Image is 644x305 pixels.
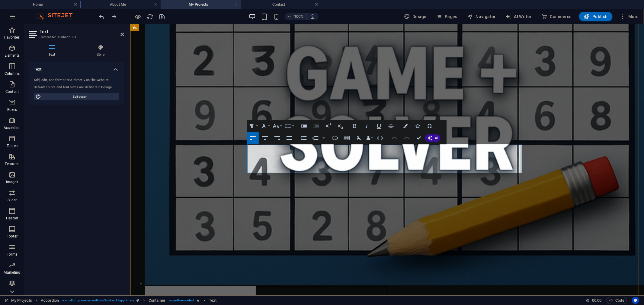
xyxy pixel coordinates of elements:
h4: About Me [80,1,161,8]
button: Data Bindings [365,132,374,144]
i: This element is a customizable preset [136,299,139,302]
button: Italic (Ctrl+I) [361,120,373,132]
button: Colors [400,120,411,132]
span: Click to select. Double-click to edit [149,297,165,304]
h6: Session time [586,297,602,304]
span: AI Writer [505,14,532,20]
button: Subscript [335,120,346,132]
button: Pages [434,12,460,21]
p: Accordion [4,125,21,130]
p: Favorites [4,35,20,40]
span: Navigator [467,14,496,20]
button: Edit design [34,93,119,100]
button: Align Justify [284,132,295,144]
span: Code [609,297,624,304]
button: More [617,12,641,21]
span: : [596,298,597,303]
button: Bold (Ctrl+B) [349,120,360,132]
p: Elements [5,53,20,58]
button: Usercentrics [632,297,639,304]
p: Footer [7,234,18,239]
button: Design [402,12,429,21]
span: Click to select. Double-click to edit [41,297,59,304]
p: Features [5,162,19,166]
p: Forms [7,252,18,257]
span: More [620,14,639,20]
span: Publish [584,14,608,20]
button: Align Left [247,132,259,144]
button: Line Height [284,120,295,132]
h6: 100% [294,13,304,20]
h4: Contact [241,1,321,8]
button: Insert Link [329,132,341,144]
span: Design [404,14,427,20]
span: . accordion-content [168,297,194,304]
img: Editor Logo [35,13,80,20]
nav: breadcrumb [41,297,216,304]
div: Default colors and font sizes are defined in Design. [34,85,119,90]
span: AI [435,136,438,140]
button: Underline (Ctrl+U) [373,120,385,132]
div: Add, edit, and format text directly on the website. [34,78,119,83]
button: Align Center [259,132,271,144]
h4: Text [29,45,77,57]
span: Commerce [541,14,572,20]
p: Tables [7,143,18,148]
button: Click here to leave preview mode and continue editing [134,13,142,20]
span: 00 00 [592,297,601,304]
div: Design (Ctrl+Alt+Y) [402,12,429,21]
i: Reload page [147,13,154,20]
button: Navigator [465,12,498,21]
h4: Text [29,62,124,73]
button: Font Size [271,120,283,132]
p: Marketing [4,270,20,275]
h3: Element #ed-1006866804 [40,34,112,40]
button: Ordered List [310,132,321,144]
button: HTML [374,132,386,144]
button: Strikethrough [385,120,397,132]
button: Confirm (Ctrl+⏎) [413,132,425,144]
button: Publish [579,12,613,21]
p: Images [6,180,18,184]
button: Code [607,297,627,304]
button: 100% [285,13,306,20]
span: Pages [436,14,457,20]
button: AI [425,134,441,142]
button: Commerce [539,12,574,21]
p: Columns [5,71,20,76]
span: . accordion .preset-accordion-v3-default .bg-primary [61,297,134,304]
i: On resize automatically adjust zoom level to fit chosen device. [310,14,315,19]
h2: Text [40,29,124,34]
button: Insert Table [341,132,353,144]
a: Click to cancel selection. Double-click to open Pages [5,297,32,304]
p: Content [5,89,19,94]
button: Superscript [322,120,334,132]
button: Align Right [271,132,283,144]
p: Boxes [7,107,17,112]
button: Ordered List [321,132,326,144]
button: reload [146,13,154,20]
span: Click to select. Double-click to edit [209,297,216,304]
button: Increase Indent [298,120,310,132]
p: Header [6,216,18,221]
button: Paragraph Format [247,120,259,132]
button: Redo (Ctrl+Shift+Z) [401,132,412,144]
button: AI Writer [503,12,534,21]
button: Special Characters [424,120,435,132]
button: Font Family [259,120,271,132]
button: Unordered List [298,132,309,144]
i: Element contains an animation [197,299,200,302]
span: Edit design [43,93,117,100]
button: Clear Formatting [353,132,365,144]
h4: Style [77,45,124,57]
button: Decrease Indent [310,120,322,132]
h4: My Projects [161,1,241,8]
button: Undo (Ctrl+Z) [389,132,400,144]
button: Icons [412,120,423,132]
p: Slider [8,198,17,203]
